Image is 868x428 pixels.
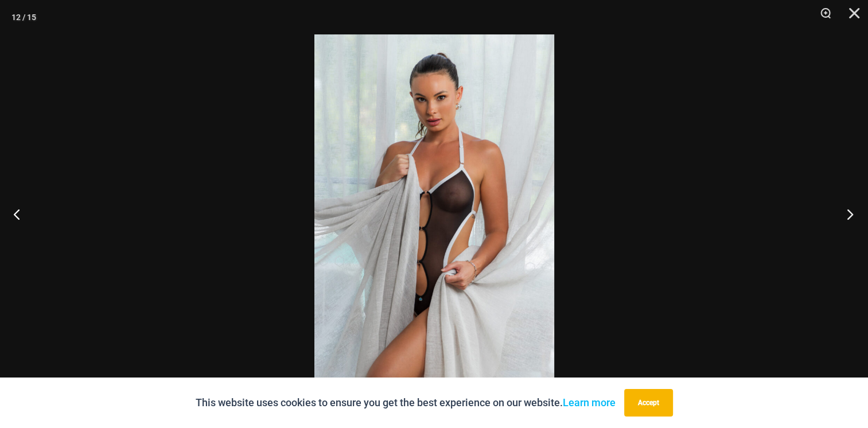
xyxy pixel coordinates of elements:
a: Learn more [563,396,616,408]
div: 12 / 15 [11,9,36,26]
button: Next [825,185,868,243]
button: Accept [624,389,673,417]
p: This website uses cookies to ensure you get the best experience on our website. [196,394,616,411]
img: Electric Illusion Noir 1949 Bodysuit 01 [314,34,554,394]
